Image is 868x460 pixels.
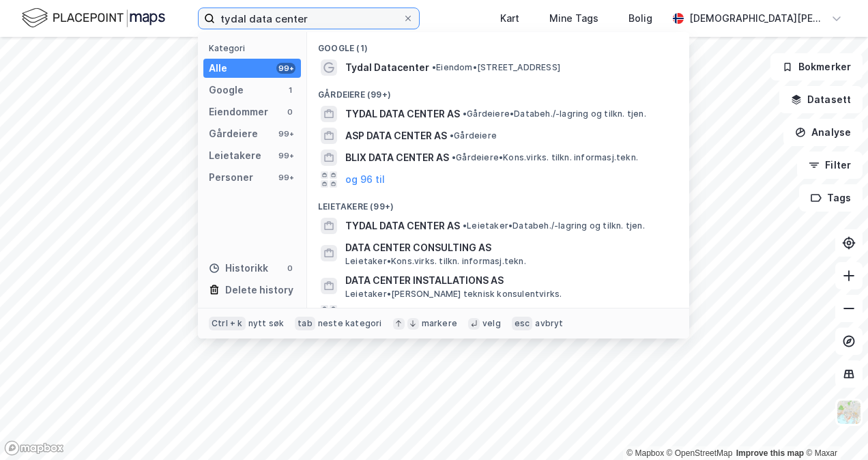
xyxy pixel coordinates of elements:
[549,10,598,27] div: Mine Tags
[209,43,301,53] div: Kategori
[450,130,454,141] span: •
[450,130,497,141] span: Gårdeiere
[535,318,563,329] div: avbryt
[345,149,449,166] span: BLIX DATA CENTER AS
[209,317,246,330] div: Ctrl + k
[307,190,689,215] div: Leietakere (99+)
[452,152,456,162] span: •
[345,289,562,300] span: Leietaker • [PERSON_NAME] teknisk konsulentvirks.
[345,272,673,289] span: DATA CENTER INSTALLATIONS AS
[770,53,863,81] button: Bokmerker
[452,152,638,163] span: Gårdeiere • Kons.virks. tilkn. informasj.tekn.
[318,318,382,329] div: neste kategori
[783,119,863,146] button: Analyse
[628,10,652,27] div: Bolig
[432,62,436,72] span: •
[345,305,385,321] button: og 96 til
[797,152,863,179] button: Filter
[248,318,285,329] div: nytt søk
[463,220,645,231] span: Leietaker • Databeh./-lagring og tilkn. tjen.
[209,126,258,142] div: Gårdeiere
[225,282,293,298] div: Delete history
[422,318,457,329] div: markere
[432,62,560,73] span: Eiendom • [STREET_ADDRESS]
[215,8,403,29] input: Søk på adresse, matrikkel, gårdeiere, leietakere eller personer
[512,317,533,330] div: esc
[463,109,467,119] span: •
[285,106,295,117] div: 0
[209,82,244,98] div: Google
[285,85,295,96] div: 1
[345,256,526,267] span: Leietaker • Kons.virks. tilkn. informasj.tekn.
[307,32,689,57] div: Google (1)
[667,448,733,458] a: OpenStreetMap
[345,106,460,122] span: TYDAL DATA CENTER AS
[209,260,268,276] div: Historikk
[799,184,863,212] button: Tags
[4,440,64,456] a: Mapbox homepage
[626,448,664,458] a: Mapbox
[800,394,868,460] iframe: Chat Widget
[345,240,673,256] span: DATA CENTER CONSULTING AS
[500,10,519,27] div: Kart
[276,172,295,183] div: 99+
[345,171,385,188] button: og 96 til
[276,63,295,74] div: 99+
[345,128,447,144] span: ASP DATA CENTER AS
[463,220,467,231] span: •
[689,10,826,27] div: [DEMOGRAPHIC_DATA][PERSON_NAME]
[209,104,268,120] div: Eiendommer
[307,78,689,103] div: Gårdeiere (99+)
[285,263,295,274] div: 0
[209,60,227,76] div: Alle
[209,169,253,186] div: Personer
[345,218,460,234] span: TYDAL DATA CENTER AS
[276,128,295,139] div: 99+
[345,59,429,76] span: Tydal Datacenter
[22,6,165,30] img: logo.f888ab2527a4732fd821a326f86c7f29.svg
[736,448,804,458] a: Improve this map
[482,318,501,329] div: velg
[276,150,295,161] div: 99+
[209,147,261,164] div: Leietakere
[295,317,315,330] div: tab
[463,109,646,119] span: Gårdeiere • Databeh./-lagring og tilkn. tjen.
[779,86,863,113] button: Datasett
